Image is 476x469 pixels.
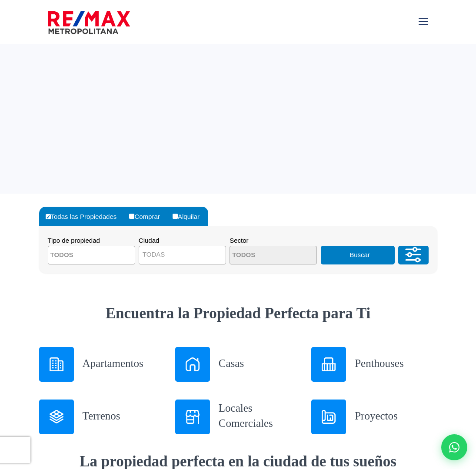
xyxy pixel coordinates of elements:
[106,305,371,322] strong: Encuentra la Propiedad Perfecta para Ti
[39,400,165,434] a: Terrenos
[83,408,165,423] h3: Terrenos
[230,246,314,265] textarea: Search
[230,237,248,244] span: Sector
[129,214,134,219] input: Comprar
[46,214,51,219] input: Todas las Propiedades
[139,246,226,264] span: TODAS
[143,251,165,258] span: TODAS
[175,347,301,382] a: Casas
[416,14,431,29] a: mobile menu
[39,347,165,382] a: Apartamentos
[48,10,130,36] img: remax-metropolitana-logo
[355,408,437,423] h3: Proyectos
[48,237,100,244] span: Tipo de propiedad
[170,207,208,226] label: Alquilar
[139,248,226,261] span: TODAS
[219,400,301,431] h3: Locales Comerciales
[175,400,301,434] a: Locales Comerciales
[311,347,437,382] a: Penthouses
[355,356,437,371] h3: Penthouses
[311,400,437,434] a: Proyectos
[43,207,126,226] label: Todas las Propiedades
[139,237,160,244] span: Ciudad
[219,356,301,371] h3: Casas
[127,207,168,226] label: Comprar
[83,356,165,371] h3: Apartamentos
[48,246,133,265] textarea: Search
[173,214,178,219] input: Alquilar
[321,246,395,264] button: Buscar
